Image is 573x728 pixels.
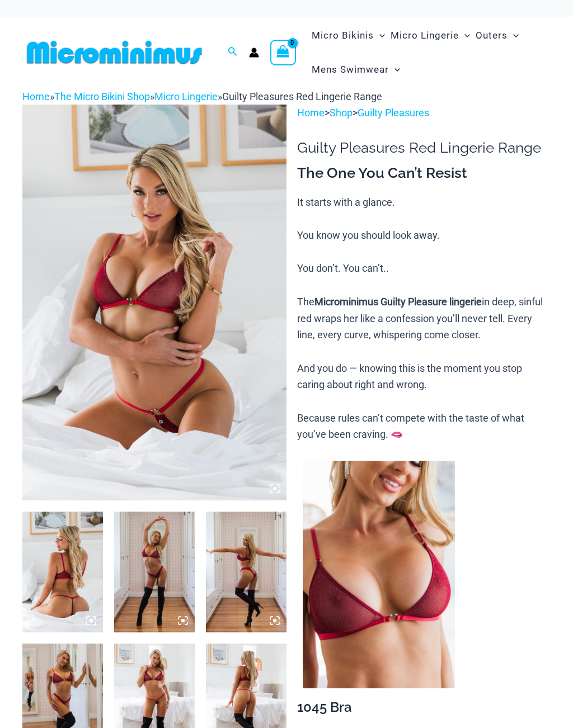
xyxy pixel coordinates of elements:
[154,91,218,102] a: Micro Lingerie
[297,164,551,183] h3: The One You Can’t Resist
[297,107,325,119] a: Home
[476,21,508,50] span: Outers
[388,18,473,53] a: Micro LingerieMenu ToggleMenu Toggle
[297,699,352,715] span: 1045 Bra
[309,18,388,53] a: Micro BikinisMenu ToggleMenu Toggle
[309,53,403,87] a: Mens SwimwearMenu ToggleMenu Toggle
[22,91,382,102] span: » » »
[307,17,551,88] nav: Site Navigation
[228,45,238,59] a: Search icon link
[312,55,389,84] span: Mens Swimwear
[297,105,551,121] p: > >
[54,91,150,102] a: The Micro Bikini Shop
[22,512,103,632] img: Guilty Pleasures Red 1045 Bra 689 Micro
[312,21,374,50] span: Micro Bikinis
[459,21,470,50] span: Menu Toggle
[297,194,551,443] p: It starts with a glance. You know you should look away. You don’t. You can’t.. The in deep, sinfu...
[330,107,353,119] a: Shop
[303,461,455,689] img: Guilty Pleasures Red 1045 Bra
[114,512,195,632] img: Guilty Pleasures Red 1045 Bra 6045 Thong
[374,21,385,50] span: Menu Toggle
[508,21,519,50] span: Menu Toggle
[249,48,259,58] a: Account icon link
[222,91,382,102] span: Guilty Pleasures Red Lingerie Range
[22,40,206,65] img: MM SHOP LOGO FLAT
[297,139,551,157] h1: Guilty Pleasures Red Lingerie Range
[391,21,459,50] span: Micro Lingerie
[270,40,296,65] a: View Shopping Cart, empty
[22,105,286,500] img: Guilty Pleasures Red 1045 Bra 689 Micro
[314,296,482,308] b: Microminimus Guilty Pleasure lingerie
[22,91,50,102] a: Home
[358,107,429,119] a: Guilty Pleasures
[473,18,522,53] a: OutersMenu ToggleMenu Toggle
[389,55,400,84] span: Menu Toggle
[206,512,286,632] img: Guilty Pleasures Red 1045 Bra 6045 Thong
